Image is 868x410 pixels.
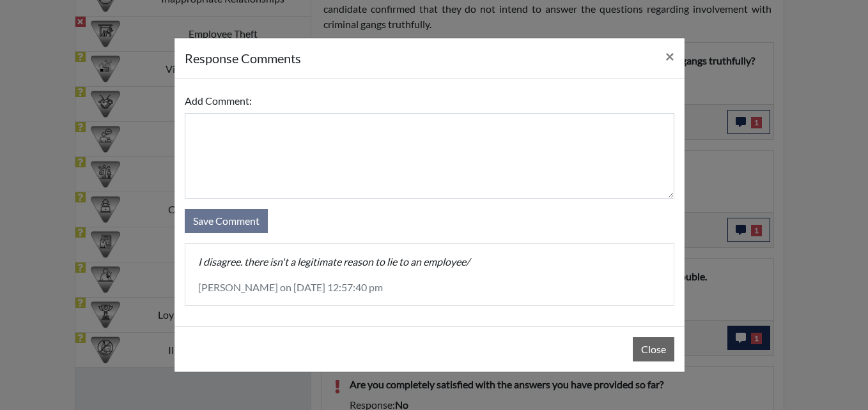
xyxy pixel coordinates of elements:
h5: response Comments [185,49,301,68]
span: × [665,47,674,65]
p: [PERSON_NAME] on [DATE] 12:57:40 pm [198,280,661,295]
button: Close [633,337,674,361]
p: I disagree. there isn't a legitimate reason to lie to an employee/ [198,254,661,270]
button: Close [655,38,685,74]
button: Save Comment [185,209,268,233]
label: Add Comment: [185,89,252,113]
